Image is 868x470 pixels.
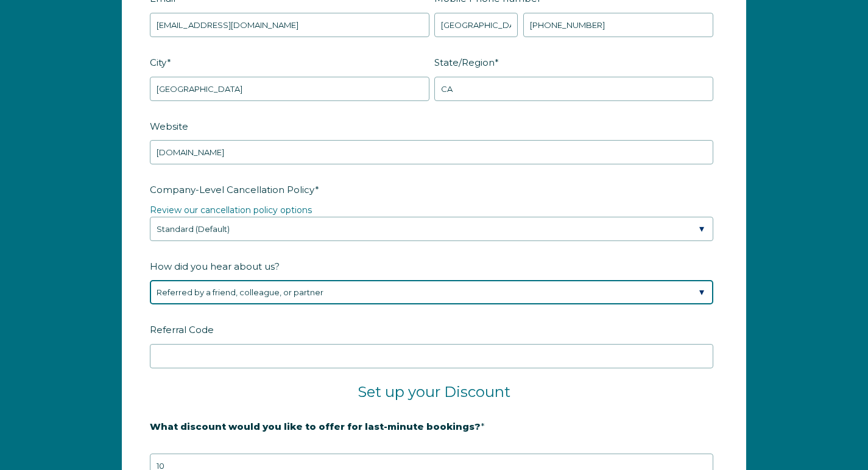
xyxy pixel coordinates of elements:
span: Referral Code [150,320,214,339]
span: City [150,53,167,72]
span: Company-Level Cancellation Policy [150,180,315,199]
span: Set up your Discount [358,383,510,401]
span: Website [150,117,188,136]
strong: 20% is recommended, minimum of 10% [150,441,340,452]
span: How did you hear about us? [150,257,280,276]
a: Review our cancellation policy options [150,205,312,216]
span: State/Region [434,53,495,72]
strong: What discount would you like to offer for last-minute bookings? [150,421,481,432]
